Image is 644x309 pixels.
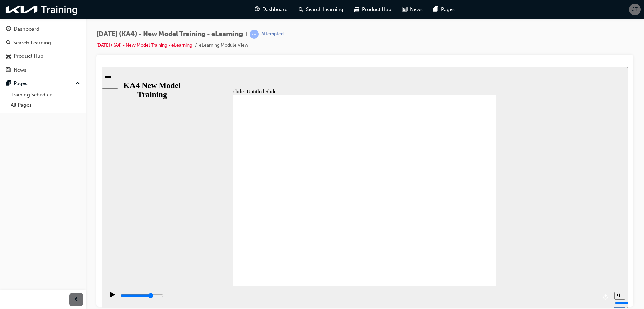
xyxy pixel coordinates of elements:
div: Attempted [261,31,284,37]
span: News [410,6,423,13]
button: DashboardSearch LearningProduct HubNews [3,22,83,77]
input: slide progress [19,226,62,231]
button: volume [513,225,524,233]
span: pages-icon [6,81,11,87]
a: pages-iconPages [428,3,460,16]
a: news-iconNews [397,3,428,16]
a: search-iconSearch Learning [293,3,349,16]
button: replay [499,225,509,235]
span: Product Hub [362,6,391,13]
span: learningRecordVerb_ATTEMPT-icon [250,30,259,39]
span: search-icon [299,5,303,14]
button: Pages [3,77,83,90]
a: Product Hub [3,50,83,63]
span: Pages [441,6,455,13]
a: car-iconProduct Hub [349,3,397,16]
span: Dashboard [262,6,288,13]
li: eLearning Module View [199,42,248,49]
input: volume [514,233,557,239]
span: news-icon [402,5,407,14]
span: JT [632,6,638,13]
span: pages-icon [433,5,438,14]
div: Product Hub [14,52,43,60]
span: | [246,30,247,38]
a: Dashboard [3,23,83,35]
a: Search Learning [3,37,83,49]
button: JT [629,4,641,15]
span: up-icon [75,79,80,88]
div: Pages [14,80,28,87]
a: [DATE] (KA4) - New Model Training - eLearning [96,42,192,48]
div: playback controls [3,219,509,241]
div: Search Learning [13,39,51,47]
div: Dashboard [14,25,39,33]
span: [DATE] (KA4) - New Model Training - eLearning [96,30,243,38]
span: Search Learning [306,6,343,13]
span: car-icon [6,53,11,60]
span: news-icon [6,67,11,73]
a: All Pages [8,100,83,110]
a: News [3,64,83,76]
span: guage-icon [255,5,260,14]
div: News [14,66,26,74]
span: search-icon [6,40,11,46]
img: kia-training [3,3,80,16]
span: prev-icon [74,296,79,304]
span: guage-icon [6,26,11,32]
span: car-icon [354,5,359,14]
div: misc controls [509,219,523,241]
button: play/pause [3,225,15,236]
a: Training Schedule [8,90,83,100]
a: guage-iconDashboard [249,3,293,16]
